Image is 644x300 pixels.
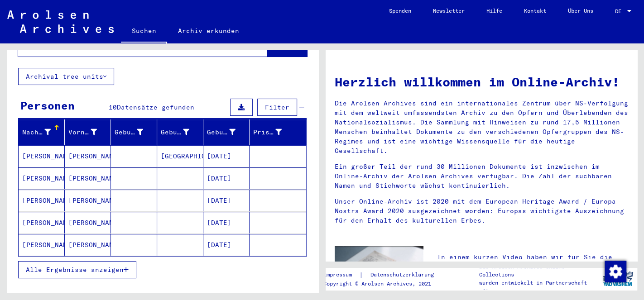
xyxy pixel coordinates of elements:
[19,190,65,211] mat-cell: [PERSON_NAME]
[20,97,75,114] div: Personen
[117,103,194,111] span: Datensätze gefunden
[203,119,250,145] mat-header-cell: Geburtsdatum
[265,103,289,111] span: Filter
[203,212,250,233] mat-cell: [DATE]
[335,197,628,225] p: Unser Online-Archiv ist 2020 mit dem European Heritage Award / Europa Nostra Award 2020 ausgezeic...
[167,20,250,42] a: Archiv erkunden
[323,270,445,280] div: |
[115,125,157,139] div: Geburtsname
[65,119,111,145] mat-header-cell: Vorname
[18,68,114,85] button: Archival tree units
[115,128,143,137] div: Geburtsname
[68,128,97,137] div: Vorname
[157,145,203,167] mat-cell: [GEOGRAPHIC_DATA]
[323,280,445,288] p: Copyright © Arolsen Archives, 2021
[65,167,111,189] mat-cell: [PERSON_NAME]
[479,279,598,295] p: wurden entwickelt in Partnerschaft mit
[203,167,250,189] mat-cell: [DATE]
[65,190,111,211] mat-cell: [PERSON_NAME]
[250,119,306,145] mat-header-cell: Prisoner #
[22,125,64,139] div: Nachname
[253,128,282,137] div: Prisoner #
[19,167,65,189] mat-cell: [PERSON_NAME]
[335,72,628,91] h1: Herzlich willkommen im Online-Archiv!
[479,262,598,279] p: Die Arolsen Archives Online-Collections
[7,10,114,33] img: Arolsen_neg.svg
[19,119,65,145] mat-header-cell: Nachname
[601,267,635,290] img: yv_logo.png
[68,125,111,139] div: Vorname
[65,212,111,233] mat-cell: [PERSON_NAME]
[363,270,445,280] a: Datenschutzerklärung
[207,128,235,137] div: Geburtsdatum
[121,20,167,43] a: Suchen
[161,125,203,139] div: Geburt‏
[323,270,359,280] a: Impressum
[335,246,423,295] img: video.jpg
[335,99,628,156] p: Die Arolsen Archives sind ein internationales Zentrum über NS-Verfolgung mit dem weltweit umfasse...
[161,128,189,137] div: Geburt‏
[203,145,250,167] mat-cell: [DATE]
[203,234,250,256] mat-cell: [DATE]
[22,128,51,137] div: Nachname
[65,234,111,256] mat-cell: [PERSON_NAME]
[19,234,65,256] mat-cell: [PERSON_NAME]
[605,261,626,282] img: Zustimmung ändern
[111,119,157,145] mat-header-cell: Geburtsname
[18,261,136,278] button: Alle Ergebnisse anzeigen
[437,252,628,281] p: In einem kurzen Video haben wir für Sie die wichtigsten Tipps für die Suche im Online-Archiv zusa...
[253,125,295,139] div: Prisoner #
[19,212,65,233] mat-cell: [PERSON_NAME]
[157,119,203,145] mat-header-cell: Geburt‏
[203,190,250,211] mat-cell: [DATE]
[207,125,249,139] div: Geburtsdatum
[335,162,628,190] p: Ein großer Teil der rund 30 Millionen Dokumente ist inzwischen im Online-Archiv der Arolsen Archi...
[65,145,111,167] mat-cell: [PERSON_NAME]
[109,103,117,111] span: 10
[257,99,297,116] button: Filter
[615,8,625,14] span: DE
[26,266,124,274] span: Alle Ergebnisse anzeigen
[19,145,65,167] mat-cell: [PERSON_NAME]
